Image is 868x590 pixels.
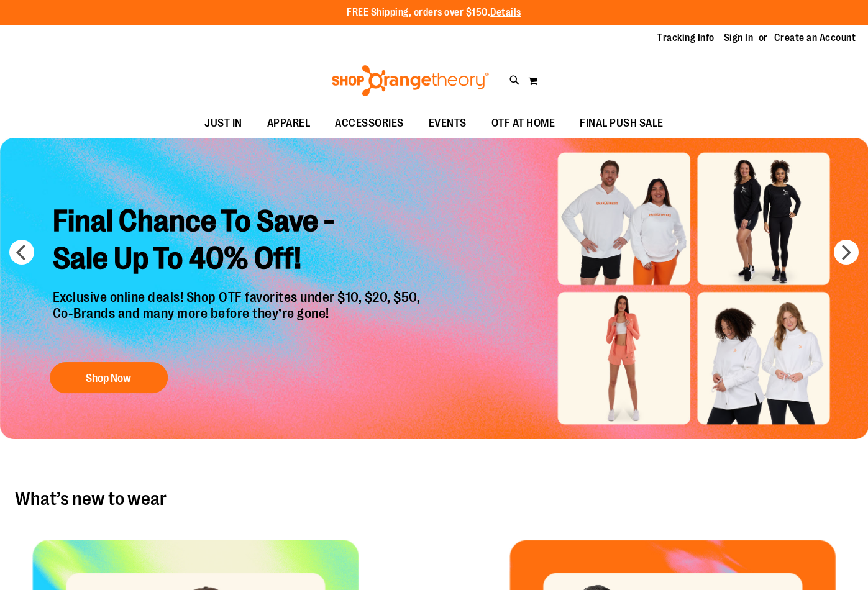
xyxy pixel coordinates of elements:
[724,31,754,45] a: Sign In
[43,289,433,350] p: Exclusive online deals! Shop OTF favorites under $10, $20, $50, Co-Brands and many more before th...
[9,240,34,265] button: prev
[192,109,255,138] a: JUST IN
[774,31,856,45] a: Create an Account
[50,363,168,394] button: Shop Now
[330,65,491,96] img: Shop Orangetheory
[255,109,323,138] a: APPAREL
[15,489,853,509] h2: What’s new to wear
[322,109,416,138] a: ACCESSORIES
[490,7,521,18] a: Details
[43,193,433,400] a: Final Chance To Save -Sale Up To 40% Off! Exclusive online deals! Shop OTF favorites under $10, $...
[429,109,467,137] span: EVENTS
[580,109,664,137] span: FINAL PUSH SALE
[204,109,242,137] span: JUST IN
[267,109,311,137] span: APPAREL
[834,240,859,265] button: next
[335,109,404,137] span: ACCESSORIES
[416,109,479,138] a: EVENTS
[347,6,521,20] p: FREE Shipping, orders over $150.
[479,109,568,138] a: OTF AT HOME
[491,109,555,137] span: OTF AT HOME
[657,31,715,45] a: Tracking Info
[43,193,433,289] h2: Final Chance To Save - Sale Up To 40% Off!
[567,109,676,138] a: FINAL PUSH SALE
